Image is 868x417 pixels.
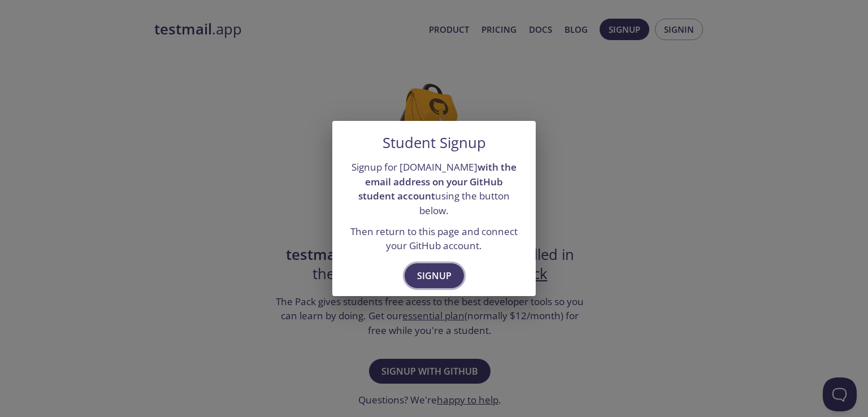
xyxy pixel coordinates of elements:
[405,263,464,288] button: Signup
[417,268,452,284] span: Signup
[383,134,486,151] h5: Student Signup
[346,224,522,253] p: Then return to this page and connect your GitHub account.
[346,160,522,218] p: Signup for [DOMAIN_NAME] using the button below.
[358,160,517,202] strong: with the email address on your GitHub student account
